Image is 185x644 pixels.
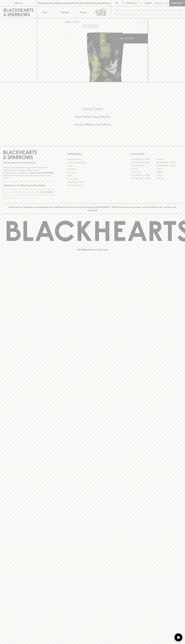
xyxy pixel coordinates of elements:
[131,152,182,156] p: OUR STORES
[67,177,118,180] a: Privacy Policy
[3,197,54,199] p: We will never spam you
[131,177,156,180] a: [GEOGRAPHIC_DATA]
[37,6,56,18] button: Shop
[42,191,53,194] p: SUBSCRIBE
[3,107,182,111] h5: Click & Collect
[177,636,180,639] img: bubble-icon
[56,6,74,18] a: Tastings
[156,170,182,174] a: Geelong
[67,158,118,161] a: Bottle Drop FAQ's
[65,21,71,23] a: HOME
[127,2,137,5] p: Wishlist
[156,167,182,170] a: Fitzroy
[145,2,151,5] p: Login
[67,164,118,167] a: Careers
[80,11,87,14] p: Stores
[5,206,180,212] p: Blackhearts & Sparrows acknowledges the traditional Custodians of land throughout [GEOGRAPHIC_DAT...
[67,171,118,174] a: Gift Cards
[42,11,47,14] p: Shop
[156,177,182,180] a: Thornbury
[14,2,23,5] p: FIND US
[131,167,156,170] a: Elwood
[5,190,40,194] input: e.g. jane@blackheartsandsparrows.com.au
[131,164,156,167] a: Brunswick West
[155,2,162,5] p: $0.00
[131,170,156,174] a: Fitzroy North
[3,114,182,119] h5: Uber Same-Day Delivery
[156,161,182,164] a: [GEOGRAPHIC_DATA]
[156,164,182,167] a: [GEOGRAPHIC_DATA]
[3,96,182,141] div: Call to action block
[120,37,134,40] p: ADD TO CART
[74,6,93,18] a: Stores
[67,152,118,156] p: OTHER AREAS
[131,161,156,164] a: [GEOGRAPHIC_DATA]
[41,189,54,195] button: SUBSCRIBE
[156,174,182,177] a: Prahran
[29,172,53,174] strong: Liquor License #32064953
[166,2,167,4] p: 0
[156,158,182,161] a: Braddon
[3,166,54,179] p: It is against the law to sell or supply alcohol to, or to obtain alcohol on behalf of a person un...
[171,2,183,5] p: Checkout
[3,161,54,164] p: Sibling owned and run since [DATE]
[63,27,148,82] img: 25865.png
[131,158,156,161] a: [GEOGRAPHIC_DATA]
[139,19,147,26] button: Add to wishlist
[67,174,118,177] a: FAQ's
[73,21,79,23] a: SHOP
[67,161,118,164] a: Business & Bulk Gifting
[82,25,100,28] button: Add to wishlist
[67,184,118,187] a: Terms & Conditions
[67,167,118,171] a: Contact Us
[106,34,148,43] button: ADD TO CART
[61,11,69,14] p: Tastings
[121,10,180,15] input: Try "Pinot noir"
[131,174,156,177] a: [GEOGRAPHIC_DATA]
[3,184,54,187] p: Subscribe to The Blackhearts Newsletter
[3,122,182,127] h5: Across Melbourne Metro
[67,180,118,184] a: Shipping Information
